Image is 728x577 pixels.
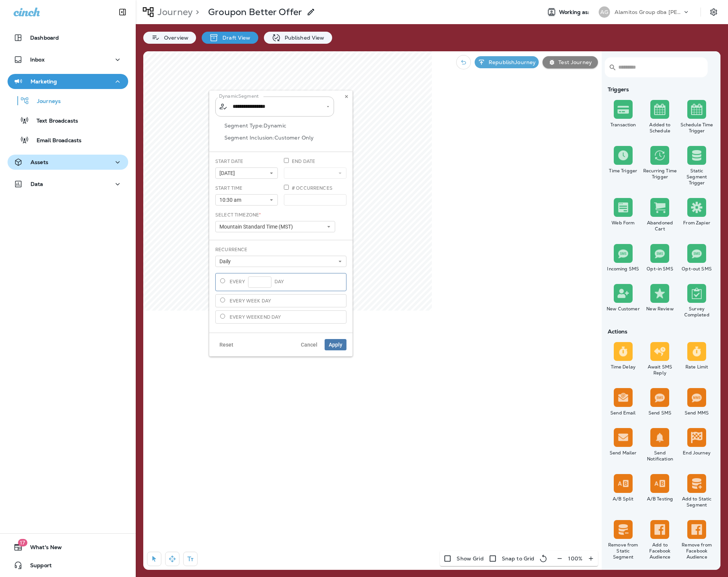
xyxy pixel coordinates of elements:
[599,6,610,18] div: AG
[224,135,346,141] p: Segment Inclusion: Customer Only
[29,118,78,125] p: Text Broadcasts
[325,339,346,350] button: Apply
[643,364,677,376] div: Await SMS Reply
[215,167,278,179] button: [DATE]
[543,56,598,68] button: Test Journey
[606,410,640,416] div: Send Email
[31,78,57,84] p: Marketing
[606,220,640,226] div: Web Form
[8,132,128,148] button: Email Broadcasts
[31,181,43,187] p: Data
[215,221,335,232] button: Mountain Standard Time (MST)
[30,35,59,41] p: Dashboard
[680,496,714,508] div: Add to Static Segment
[220,278,225,283] input: Everyday
[643,410,677,416] div: Send SMS
[615,9,682,15] p: Alamitos Group dba [PERSON_NAME]
[31,159,48,165] p: Assets
[8,74,128,89] button: Marketing
[215,294,346,307] label: Every week day
[486,59,536,65] p: Republish Journey
[325,103,331,110] button: Open
[8,558,128,573] button: Support
[297,339,322,350] button: Cancel
[208,6,302,18] p: Groupon Better Offer
[606,306,640,312] div: New Customer
[8,155,128,170] button: Assets
[559,9,591,15] span: Working as:
[8,176,128,192] button: Data
[215,256,346,267] button: Daily
[457,556,483,562] p: Show Grid
[215,212,261,218] label: Select Timezone
[219,342,233,347] span: Reset
[707,5,720,19] button: Settings
[606,542,640,560] div: Remove from Static Segment
[643,122,677,134] div: Added to Schedule
[605,328,715,335] div: Actions
[8,540,128,555] button: 17What's New
[680,266,714,272] div: Opt-out SMS
[219,258,234,265] span: Daily
[680,410,714,416] div: Send MMS
[160,35,189,41] p: Overview
[215,158,243,164] label: Start Date
[215,185,242,191] label: Start Time
[329,342,342,347] span: Apply
[29,137,81,144] p: Email Broadcasts
[680,364,714,370] div: Rate Limit
[680,220,714,226] div: From Zapier
[215,247,247,253] label: Recurrence
[215,194,278,206] button: 10:30 am
[680,306,714,318] div: Survey Completed
[284,158,289,163] input: End Date
[284,185,289,190] input: # Occurrences
[219,93,259,99] p: Dynamic Segment
[220,314,225,319] input: Every weekend day
[29,98,61,105] p: Journeys
[475,56,539,68] button: RepublishJourney
[680,122,714,134] div: Schedule Time Trigger
[680,168,714,186] div: Static Segment Trigger
[219,224,296,230] span: Mountain Standard Time (MST)
[643,496,677,502] div: A/B Testing
[224,123,346,129] p: Segment Type: Dynamic
[606,450,640,456] div: Send Mailer
[606,364,640,370] div: Time Delay
[606,122,640,128] div: Transaction
[30,57,44,63] p: Inbox
[248,276,271,288] input: Everyday
[680,542,714,560] div: Remove from Facebook Audience
[643,306,677,312] div: New Review
[193,6,199,18] p: >
[215,339,238,350] button: Reset
[606,168,640,174] div: Time Trigger
[606,496,640,502] div: A/B Split
[8,30,128,45] button: Dashboard
[219,197,244,203] span: 10:30 am
[8,52,128,67] button: Inbox
[18,539,27,546] span: 17
[219,170,238,176] span: [DATE]
[215,310,346,324] label: Every weekend day
[8,112,128,128] button: Text Broadcasts
[606,266,640,272] div: Incoming SMS
[643,220,677,232] div: Abandoned Cart
[215,273,346,291] label: Every day
[555,59,592,65] p: Test Journey
[605,86,715,92] div: Triggers
[155,6,193,18] p: Journey
[568,556,582,562] p: 100 %
[284,158,315,164] label: End Date
[643,168,677,180] div: Recurring Time Trigger
[284,185,333,191] label: # Occurrences
[8,93,128,109] button: Journeys
[643,450,677,462] div: Send Notification
[301,342,317,347] span: Cancel
[680,450,714,456] div: End Journey
[219,35,250,41] p: Draft View
[502,556,535,562] p: Snap to Grid
[643,266,677,272] div: Opt-in SMS
[23,562,52,571] span: Support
